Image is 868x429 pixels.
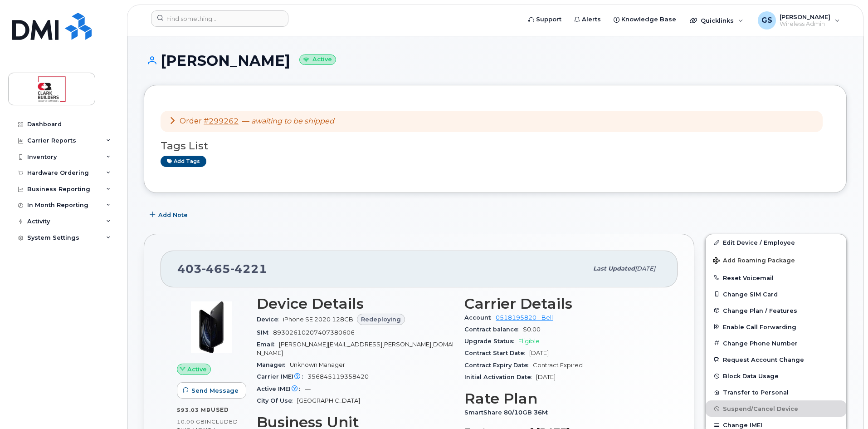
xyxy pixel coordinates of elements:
[290,361,345,368] span: Unknown Manager
[180,117,202,125] span: Order
[257,341,279,348] span: Email
[184,300,239,355] img: image20231002-3703462-2fle3a.jpeg
[144,207,195,223] button: Add Note
[257,329,273,336] span: SIM
[829,390,861,422] iframe: Messenger Launcher
[158,211,188,219] span: Add Note
[177,407,211,413] span: 593.03 MB
[464,390,661,407] h3: Rate Plan
[706,302,846,319] button: Change Plan / Features
[299,54,336,65] small: Active
[464,374,536,380] span: Initial Activation Date
[191,386,239,395] span: Send Message
[230,262,267,276] span: 4221
[723,405,798,412] span: Suspend/Cancel Device
[706,351,846,368] button: Request Account Change
[202,262,230,276] span: 465
[706,234,846,251] a: Edit Device / Employee
[257,373,307,380] span: Carrier IMEI
[593,265,635,272] span: Last updated
[204,117,239,125] a: #299262
[361,315,401,324] span: Redeploying
[257,316,283,323] span: Device
[464,296,661,312] h3: Carrier Details
[177,382,246,399] button: Send Message
[723,323,796,330] span: Enable Call Forwarding
[706,270,846,286] button: Reset Voicemail
[713,257,795,266] span: Add Roaming Package
[464,362,533,369] span: Contract Expiry Date
[177,419,205,425] span: 10.00 GB
[464,338,518,345] span: Upgrade Status
[706,251,846,269] button: Add Roaming Package
[257,341,454,356] span: [PERSON_NAME][EMAIL_ADDRESS][PERSON_NAME][DOMAIN_NAME]
[305,385,311,392] span: —
[464,314,496,321] span: Account
[242,117,334,125] span: —
[161,140,830,152] h3: Tags List
[211,406,229,413] span: used
[187,365,207,374] span: Active
[161,156,206,167] a: Add tags
[283,316,353,323] span: iPhone SE 2020 128GB
[529,350,549,356] span: [DATE]
[496,314,553,321] a: 0518195820 - Bell
[464,350,529,356] span: Contract Start Date
[723,307,797,314] span: Change Plan / Features
[464,326,523,333] span: Contract balance
[706,286,846,302] button: Change SIM Card
[464,409,552,416] span: SmartShare 80/10GB 36M
[635,265,655,272] span: [DATE]
[706,319,846,335] button: Enable Call Forwarding
[257,397,297,404] span: City Of Use
[706,368,846,384] button: Block Data Usage
[273,329,355,336] span: 89302610207407380606
[518,338,540,345] span: Eligible
[533,362,583,369] span: Contract Expired
[706,335,846,351] button: Change Phone Number
[177,262,267,276] span: 403
[536,374,556,380] span: [DATE]
[144,53,847,69] h1: [PERSON_NAME]
[523,326,541,333] span: $0.00
[297,397,360,404] span: [GEOGRAPHIC_DATA]
[257,296,454,312] h3: Device Details
[251,117,334,125] em: awaiting to be shipped
[257,361,290,368] span: Manager
[257,385,305,392] span: Active IMEI
[706,400,846,417] button: Suspend/Cancel Device
[706,384,846,400] button: Transfer to Personal
[307,373,369,380] span: 356845119358420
